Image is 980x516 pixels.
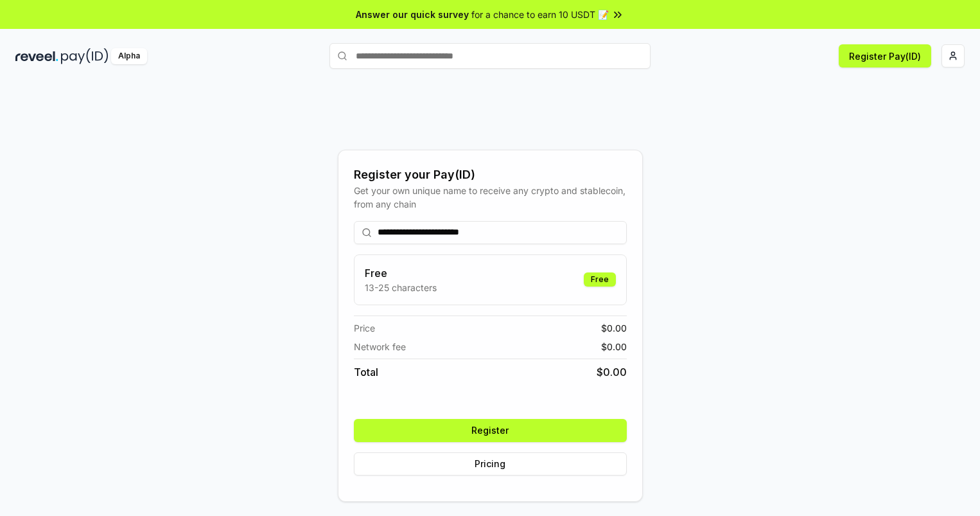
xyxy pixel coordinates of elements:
[597,364,627,380] span: $ 0.00
[356,8,469,21] span: Answer our quick survey
[354,419,627,442] button: Register
[354,184,627,211] div: Get your own unique name to receive any crypto and stablecoin, from any chain
[471,8,609,21] span: for a chance to earn 10 USDT 📝
[584,272,616,287] div: Free
[365,281,437,294] p: 13-25 characters
[365,265,437,281] h3: Free
[354,364,378,380] span: Total
[15,48,58,64] img: reveel_dark
[354,321,375,335] span: Price
[601,321,627,335] span: $ 0.00
[354,452,627,476] button: Pricing
[354,166,627,184] div: Register your Pay(ID)
[61,48,109,64] img: pay_id
[111,48,147,64] div: Alpha
[354,340,406,353] span: Network fee
[601,340,627,353] span: $ 0.00
[839,44,931,67] button: Register Pay(ID)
